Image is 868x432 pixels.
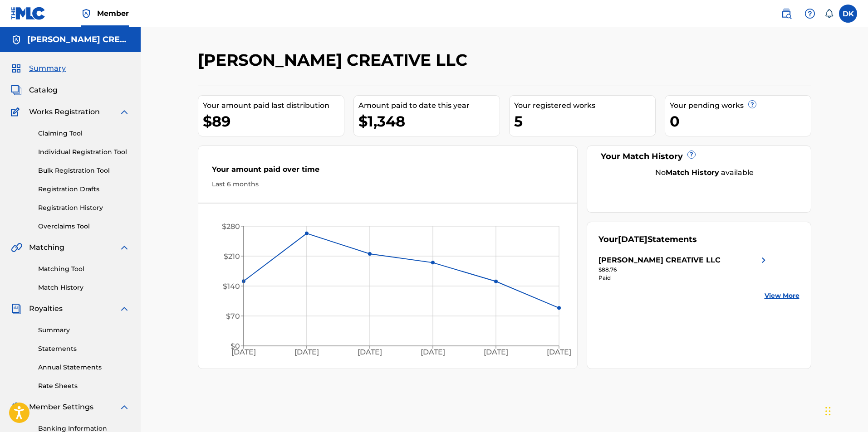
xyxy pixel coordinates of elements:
div: Help [801,5,819,23]
tspan: $210 [223,252,240,261]
div: 5 [514,111,655,131]
div: Last 6 months [212,180,564,189]
img: search [781,8,792,19]
a: View More [765,291,799,301]
span: Member Settings [29,402,93,413]
img: expand [119,242,130,253]
img: Member Settings [11,402,22,413]
a: Summary [38,325,130,335]
img: Accounts [11,34,22,45]
span: Matching [29,242,64,253]
span: [DATE] [618,234,647,244]
tspan: $70 [226,312,240,320]
a: Statements [38,344,130,354]
img: MLC Logo [11,7,46,20]
a: Registration Drafts [38,184,130,194]
tspan: [DATE] [547,348,571,357]
a: Rate Sheets [38,381,130,391]
tspan: [DATE] [231,348,255,357]
tspan: [DATE] [358,348,382,357]
img: Matching [11,242,22,253]
div: Your pending works [670,100,811,111]
span: Catalog [29,85,58,96]
div: 0 [670,111,811,131]
img: Royalties [11,303,22,314]
img: Summary [11,63,22,74]
tspan: [DATE] [421,348,445,357]
div: [PERSON_NAME] CREATIVE LLC [598,255,721,266]
tspan: $280 [221,222,240,231]
span: Works Registration [29,107,100,117]
div: Drag [825,398,831,425]
div: Notifications [824,9,834,18]
tspan: $140 [222,282,240,291]
a: Claiming Tool [38,129,130,138]
a: Registration History [38,203,130,213]
iframe: Chat Widget [823,388,868,432]
div: Your amount paid last distribution [203,100,344,111]
div: Paid [598,274,769,282]
img: expand [119,303,130,314]
span: ? [688,151,695,158]
strong: Match History [666,168,719,177]
a: CatalogCatalog [11,85,58,96]
img: expand [119,402,130,413]
a: Public Search [777,5,795,23]
span: ? [749,101,756,108]
tspan: [DATE] [294,348,319,357]
div: Your amount paid over time [212,164,564,180]
a: Annual Statements [38,363,130,372]
span: Member [97,8,129,19]
a: Overclaims Tool [38,222,130,231]
h5: MOSEY CREATIVE LLC [27,34,130,45]
tspan: $0 [230,342,240,350]
img: Works Registration [11,107,23,117]
a: Individual Registration Tool [38,147,130,157]
div: Your Statements [598,233,697,246]
a: [PERSON_NAME] CREATIVE LLCright chevron icon$88.76Paid [598,255,769,282]
img: right chevron icon [758,255,769,266]
div: $89 [203,111,344,131]
div: Your Match History [598,150,799,163]
tspan: [DATE] [484,348,508,357]
img: Top Rightsholder [81,8,92,19]
div: User Menu [839,5,857,23]
span: Royalties [29,303,63,314]
h2: [PERSON_NAME] CREATIVE LLC [198,50,472,70]
div: No available [610,167,799,178]
img: Catalog [11,85,22,96]
span: Summary [29,63,66,74]
img: help [804,8,815,19]
img: expand [119,107,130,117]
div: $1,348 [358,111,500,131]
a: Bulk Registration Tool [38,166,130,175]
a: Match History [38,283,130,292]
div: Amount paid to date this year [358,100,500,111]
a: SummarySummary [11,63,66,74]
div: $88.76 [598,266,769,274]
div: Your registered works [514,100,655,111]
a: Matching Tool [38,264,130,274]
